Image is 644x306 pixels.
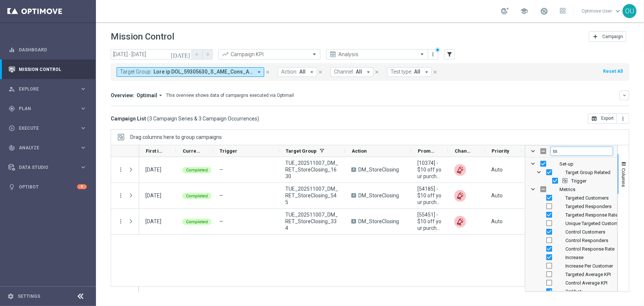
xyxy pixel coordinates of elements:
[19,177,77,197] a: Optibot
[589,31,626,42] button: add Campaign
[526,270,617,279] div: Targeted Average KPI Column
[526,202,617,211] div: Targeted Responders Column
[130,134,222,140] div: Row Groups
[526,279,617,287] div: Control Average KPI Column
[19,87,80,91] span: Explore
[19,106,80,111] span: Plan
[285,186,339,205] span: TUE_202511007_DM_RET_StoreClosing_545
[565,170,610,175] span: Target Group Related
[8,164,87,170] button: Data Studio keyboard_arrow_right
[256,69,262,75] i: arrow_drop_down
[620,91,629,100] button: keyboard_arrow_down
[334,69,354,75] span: Channel:
[8,105,15,112] i: gps_fixed
[622,93,627,98] i: keyboard_arrow_down
[309,69,315,75] i: arrow_drop_down
[454,164,466,176] img: Direct Mail - Source4
[620,116,626,122] i: more_vert
[146,148,163,154] span: First in Range
[19,146,80,150] span: Analyze
[170,49,192,60] button: [DATE]
[492,148,509,154] span: Priority
[454,216,466,228] img: Direct Mail - Source4
[137,92,157,99] span: Optimail
[218,49,320,59] ng-select: Campaign KPI
[446,51,453,58] i: filter_alt
[526,177,617,185] div: Trigger Column
[565,280,607,286] span: Control Average KPI
[264,68,271,76] button: close
[588,115,629,121] multiple-options-button: Export to CSV
[526,245,617,253] div: Control Response Rate Column
[299,69,306,75] span: All
[157,92,164,99] i: arrow_drop_down
[559,187,575,192] span: Metrics
[455,148,472,154] span: Channel
[130,134,222,140] span: Drag columns here to group campaigns
[281,69,297,75] span: Action:
[414,69,420,75] span: All
[435,47,440,52] div: There are unsaved changes
[565,238,608,243] span: Control Responders
[387,67,432,77] button: Test type: All arrow_drop_down
[19,165,80,170] span: Data Studio
[351,219,356,224] span: A
[117,192,124,199] i: more_vert
[111,31,174,42] h1: Mission Control
[373,68,380,76] button: close
[145,166,161,173] div: 26 Sep 2025, Friday
[8,144,80,151] div: Analyze
[358,166,399,173] span: DM_StoreClosing
[219,218,223,224] span: —
[80,144,87,151] i: keyboard_arrow_right
[423,69,430,75] i: arrow_drop_down
[257,115,259,122] span: )
[432,68,438,76] button: close
[8,106,87,112] button: gps_fixed Plan keyboard_arrow_right
[526,211,617,219] div: Targeted Response Rate Column
[8,125,87,131] div: play_circle_outline Execute keyboard_arrow_right
[8,184,87,190] button: lightbulb Optibot 9
[117,218,124,225] button: more_vert
[565,272,611,277] span: Targeted Average KPI
[351,193,356,198] span: A
[111,183,139,209] div: Press SPACE to select this row.
[326,49,428,59] ng-select: Analysis
[565,221,625,226] span: Unique Targeted Customers
[565,212,618,218] span: Targeted Response Rate
[526,287,617,296] div: Optibot Column
[18,294,40,299] a: Settings
[565,246,614,252] span: Control Response Rate
[526,253,617,262] div: Increase Column
[8,67,87,72] button: Mission Control
[186,168,208,173] span: Completed
[417,160,442,180] span: [10374] - $10 off your purchase of $20 or more.
[182,218,211,225] colored-tag: Completed
[8,40,87,59] div: Dashboard
[220,148,237,154] span: Trigger
[154,69,253,75] span: Copy of FRI_20211112_D_RET_Omni_Biz_Cons_Storeclosing_412 Copy of TUE_20210111_DM_RET_StoreClosin...
[417,186,442,205] span: [54185] - $10 off your purchase of $20 or more.
[8,86,80,92] div: Explore
[182,192,211,199] colored-tag: Completed
[111,209,139,235] div: Press SPACE to select this row.
[8,144,15,151] i: track_changes
[520,7,528,15] span: school
[265,69,270,75] i: close
[526,194,617,202] div: Targeted Customers Column
[80,164,87,171] i: keyboard_arrow_right
[559,161,574,167] span: Set-up
[186,194,208,198] span: Completed
[8,47,15,53] i: equalizer
[8,125,15,132] i: play_circle_outline
[526,160,617,168] div: Set-up Column Group
[192,49,202,59] button: arrow_back
[219,167,223,173] span: —
[358,218,399,225] span: DM_StoreClosing
[171,51,191,58] i: [DATE]
[219,193,223,198] span: —
[19,59,87,79] a: Mission Control
[8,145,87,151] button: track_changes Analyze keyboard_arrow_right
